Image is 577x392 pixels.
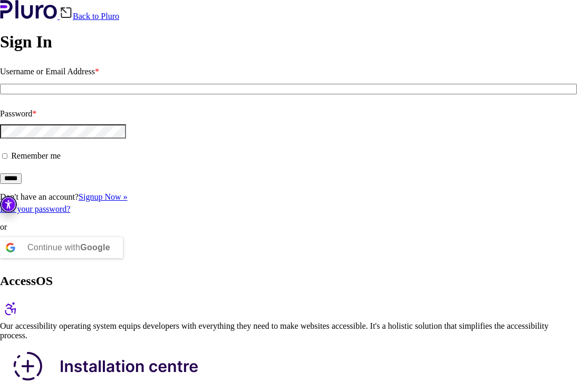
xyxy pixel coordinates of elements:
[60,6,73,19] img: Back icon
[60,12,119,21] a: Back to Pluro
[2,153,7,159] input: Remember me
[27,237,110,258] div: Continue with
[79,192,127,201] a: Signup Now »
[80,243,110,252] b: Google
